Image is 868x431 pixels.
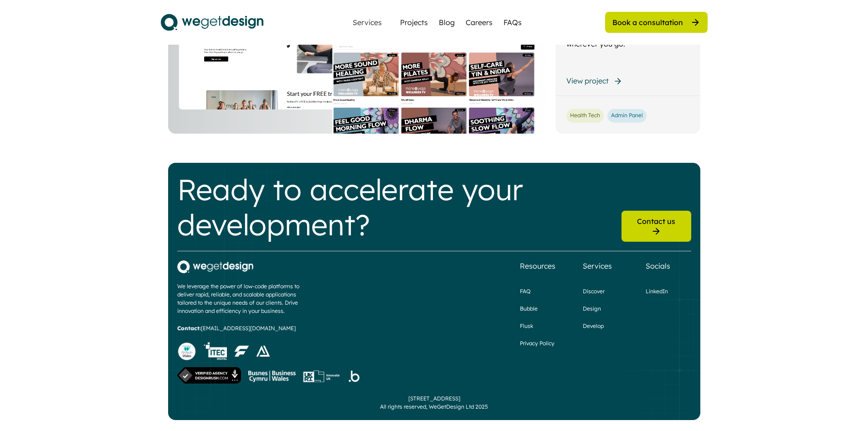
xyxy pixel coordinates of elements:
div: Health Tech [570,112,600,119]
div: Resources [520,260,555,271]
a: Bubble [520,305,538,313]
a: Projects [400,17,428,28]
a: FAQs [503,17,522,28]
div: We leverage the power of low-code platforms to deliver rapid, reliable, and scalable applications... [177,282,314,315]
img: Verified%20Agency%20v3.png [177,367,241,384]
div: Services [583,260,612,271]
strong: Contact: [177,325,201,332]
div: Book a consultation [612,17,683,27]
div: Socials [646,260,670,271]
a: Blog [439,17,455,28]
div: [STREET_ADDRESS] All rights reserved, WeGetDesign Ltd 2025 [380,395,488,411]
img: 4b569577-11d7-4442-95fc-ebbb524e5eb8.png [177,260,253,273]
a: Design [583,305,601,313]
img: image%201%20%281%29.png [234,345,249,357]
div: View project [566,76,609,86]
img: innovate-sub-logo%201%20%281%29.png [303,370,339,382]
img: Group%201286.png [248,370,296,382]
img: HNYRHc.tif.png [204,342,227,360]
div: Ready to accelerate your development? [177,172,614,242]
a: Discover [583,287,605,296]
div: [EMAIL_ADDRESS][DOMAIN_NAME] [177,324,296,332]
a: FAQ [520,287,530,296]
a: Develop [583,322,604,330]
a: LinkedIn [646,287,668,296]
div: Contact us [637,216,675,226]
div: Admin Panel [611,112,643,119]
img: Layer_1.png [256,345,270,357]
div: Services [349,19,385,26]
a: Careers [466,17,493,28]
img: Group%201287.png [347,368,361,384]
a: Flusk [520,322,533,330]
img: logo.svg [161,11,263,34]
img: Website%20Badge%20Light%201.png [177,342,196,361]
a: Privacy Policy [520,339,555,348]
